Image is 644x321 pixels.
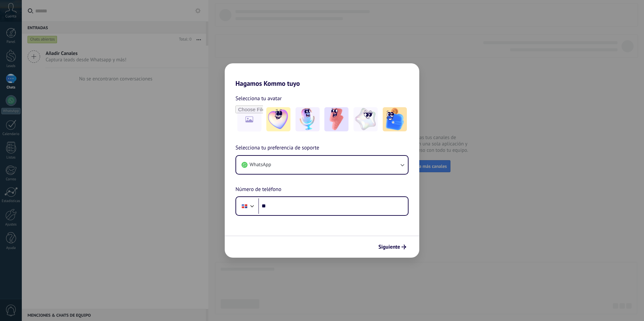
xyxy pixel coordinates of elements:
[250,162,271,168] span: WhatsApp
[236,156,408,174] button: WhatsApp
[235,94,282,103] span: Selecciona tu avatar
[296,107,320,131] img: -2.jpeg
[354,107,378,131] img: -4.jpeg
[225,63,419,87] h2: Hagamos Kommo tuyo
[266,107,290,131] img: -1.jpeg
[235,144,319,152] span: Selecciona tu preferencia de soporte
[375,241,409,253] button: Siguiente
[383,107,407,131] img: -5.jpeg
[378,245,400,249] span: Siguiente
[238,199,251,213] div: Dominican Republic: + 1
[324,107,348,131] img: -3.jpeg
[235,185,281,194] span: Número de teléfono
